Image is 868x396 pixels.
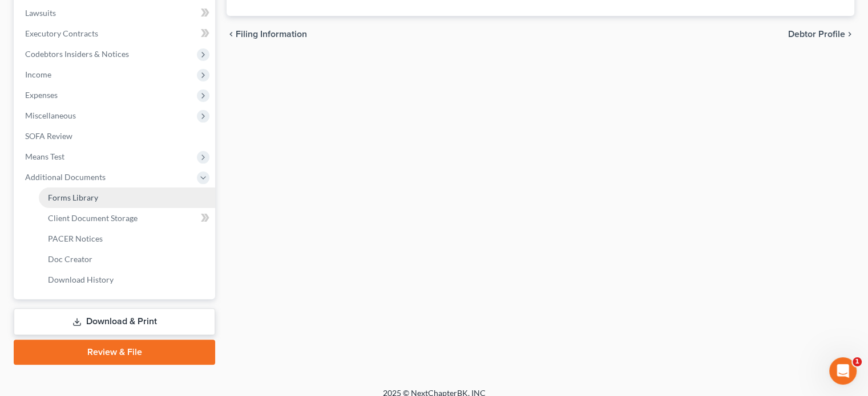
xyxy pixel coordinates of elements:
i: chevron_left [227,30,236,39]
a: Download History [39,270,215,290]
iframe: Intercom live chat [829,357,857,385]
a: Forms Library [39,187,215,208]
span: Expenses [25,90,58,100]
span: Means Test [25,152,64,161]
a: SOFA Review [16,126,215,146]
span: Executory Contracts [25,28,98,38]
a: Download & Print [14,308,215,335]
a: Lawsuits [16,3,215,23]
a: PACER Notices [39,228,215,249]
span: Download History [48,275,114,284]
span: Lawsuits [25,8,56,18]
span: Additional Documents [25,172,106,182]
span: Client Document Storage [48,213,138,223]
a: Executory Contracts [16,23,215,44]
span: Forms Library [48,193,98,202]
span: 1 [853,357,862,366]
button: Debtor Profile chevron_right [788,30,854,39]
a: Review & File [14,340,215,365]
span: Filing Information [236,30,307,39]
span: Debtor Profile [788,30,845,39]
button: chevron_left Filing Information [227,30,307,39]
span: SOFA Review [25,131,72,141]
span: Doc Creator [48,254,92,264]
span: Miscellaneous [25,111,76,120]
i: chevron_right [845,30,854,39]
a: Client Document Storage [39,208,215,228]
a: Doc Creator [39,249,215,270]
span: PACER Notices [48,234,103,243]
span: Codebtors Insiders & Notices [25,49,129,59]
span: Income [25,70,51,79]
